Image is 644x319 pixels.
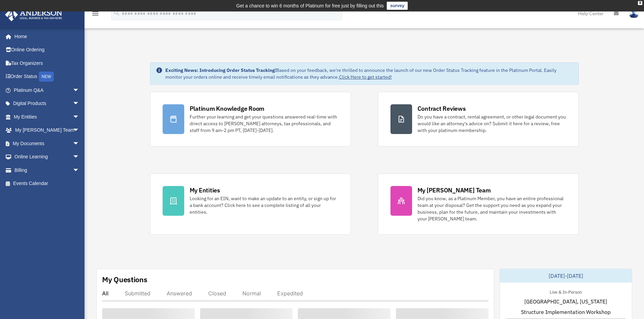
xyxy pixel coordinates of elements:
span: arrow_drop_down [73,137,86,151]
span: Structure Implementation Workshop [521,308,611,316]
a: My Documentsarrow_drop_down [5,137,90,150]
i: search [113,9,120,17]
a: Order StatusNEW [5,70,90,84]
span: [GEOGRAPHIC_DATA], [US_STATE] [524,297,607,305]
span: arrow_drop_down [73,110,86,124]
a: Contract Reviews Do you have a contract, rental agreement, or other legal document you would like... [378,92,579,147]
div: close [638,1,642,5]
div: Did you know, as a Platinum Member, you have an entire professional team at your disposal? Get th... [418,195,566,222]
a: Tax Organizers [5,56,90,70]
a: My [PERSON_NAME] Team Did you know, as a Platinum Member, you have an entire professional team at... [378,174,579,235]
a: Platinum Q&Aarrow_drop_down [5,83,90,97]
a: Home [5,30,86,43]
div: Contract Reviews [418,104,466,113]
a: Click Here to get started! [339,74,392,80]
div: Submitted [125,290,150,297]
span: arrow_drop_down [73,97,86,111]
a: survey [387,2,408,10]
a: Online Learningarrow_drop_down [5,150,90,164]
div: My Questions [102,274,147,285]
img: User Pic [629,8,639,18]
span: arrow_drop_down [73,124,86,137]
span: arrow_drop_down [73,83,86,97]
div: Get a chance to win 6 months of Platinum for free just by filling out this [236,2,384,10]
div: Based on your feedback, we're thrilled to announce the launch of our new Order Status Tracking fe... [165,67,573,80]
div: Closed [208,290,226,297]
a: My Entitiesarrow_drop_down [5,110,90,124]
a: Digital Productsarrow_drop_down [5,97,90,110]
div: Normal [242,290,261,297]
span: arrow_drop_down [73,150,86,164]
span: arrow_drop_down [73,163,86,177]
a: Online Ordering [5,43,90,57]
div: Looking for an EIN, want to make an update to an entity, or sign up for a bank account? Click her... [190,195,338,215]
div: Further your learning and get your questions answered real-time with direct access to [PERSON_NAM... [190,113,338,134]
i: menu [91,9,99,18]
div: Platinum Knowledge Room [190,104,265,113]
div: Answered [167,290,192,297]
a: Events Calendar [5,177,90,190]
a: My Entities Looking for an EIN, want to make an update to an entity, or sign up for a bank accoun... [150,174,351,235]
div: [DATE]-[DATE] [500,269,632,283]
a: Billingarrow_drop_down [5,163,90,177]
div: NEW [39,72,54,82]
div: Expedited [277,290,303,297]
div: My Entities [190,186,220,194]
a: menu [91,12,99,18]
strong: Exciting News: Introducing Order Status Tracking! [165,67,276,73]
a: Platinum Knowledge Room Further your learning and get your questions answered real-time with dire... [150,92,351,147]
div: All [102,290,109,297]
div: My [PERSON_NAME] Team [418,186,491,194]
div: Live & In-Person [544,288,587,295]
img: Anderson Advisors Platinum Portal [3,8,64,21]
div: Do you have a contract, rental agreement, or other legal document you would like an attorney's ad... [418,113,566,134]
a: My [PERSON_NAME] Teamarrow_drop_down [5,124,90,137]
